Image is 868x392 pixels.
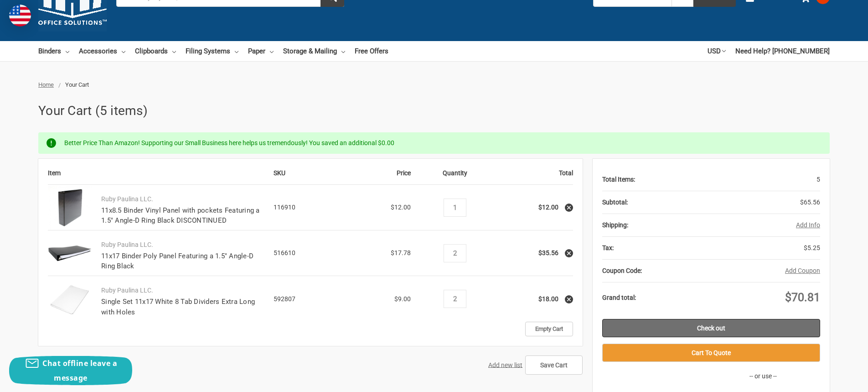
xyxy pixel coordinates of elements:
strong: Coupon Code: [602,267,642,274]
span: 516610 [274,249,295,256]
a: Free Offers [355,41,388,61]
span: $17.78 [391,249,411,256]
a: Binders [38,41,69,61]
button: Add Info [796,220,820,230]
a: Check out [602,319,820,337]
strong: Tax: [602,244,614,251]
button: Add Coupon [785,266,820,276]
th: SKU [274,168,336,185]
button: Chat offline leave a message [9,356,132,385]
strong: Subtotal: [602,199,628,206]
a: Single Set 11x17 White 8 Tab Dividers Extra Long with Holes [101,298,255,316]
a: Accessories [79,41,125,61]
a: 11x17 Binder Poly Panel Featuring a 1.5" Angle-D Ring Black [101,252,253,271]
p: -- or use -- [706,371,820,381]
strong: Shipping: [602,221,628,229]
h1: Your Cart (5 items) [38,101,830,120]
a: Filing Systems [186,41,238,61]
p: Ruby Paulina LLC. [101,240,264,250]
strong: $12.00 [538,204,558,211]
a: USD [708,41,726,61]
a: Paper [248,41,274,61]
span: 116910 [274,204,295,211]
strong: Total Items: [602,176,635,183]
span: $9.00 [394,295,411,303]
span: $70.81 [785,291,820,304]
a: Need Help? [PHONE_NUMBER] [735,41,830,61]
span: $65.56 [800,199,820,206]
strong: $35.56 [538,249,558,256]
span: Chat offline leave a message [42,358,117,383]
span: Your Cart [65,81,89,88]
span: $12.00 [391,204,411,211]
button: Cart To Quote [602,344,820,362]
img: Single Set 11x17 White 8 Tab Dividers Extra Long with Holes [48,277,92,321]
a: Clipboards [135,41,176,61]
th: Total [494,168,573,185]
strong: $18.00 [538,295,558,303]
span: $5.25 [804,244,820,251]
input: Save Cart [525,355,583,375]
a: Empty Cart [525,322,573,336]
a: Add new list [488,361,522,368]
strong: Grand total: [602,294,636,301]
th: Item [48,168,274,185]
img: 11x17 Binder Poly Panel Featuring a 1.5" Angle-D Ring Black [48,231,92,275]
div: 5 [635,168,820,191]
th: Price [337,168,416,185]
p: Ruby Paulina LLC. [101,286,264,295]
img: duty and tax information for United States [9,5,31,26]
a: Home [38,81,54,88]
p: Ruby Paulina LLC. [101,194,264,204]
span: Better Price Than Amazon! Supporting our Small Business here helps us tremendously! You saved an ... [64,139,394,146]
img: 11x8.5 Binder Vinyl Panel with pockets Featuring a 1.5" Angle-D Ring Black [48,186,92,230]
a: Storage & Mailing [283,41,345,61]
th: Quantity [416,168,495,185]
span: 592807 [274,295,295,303]
a: 11x8.5 Binder Vinyl Panel with pockets Featuring a 1.5" Angle-D Ring Black DISCONTINUED [101,206,260,225]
